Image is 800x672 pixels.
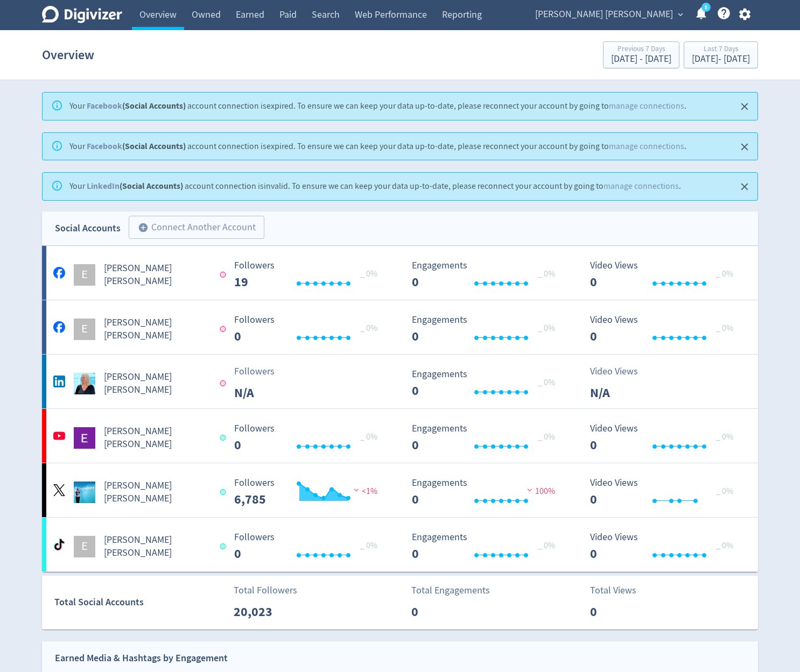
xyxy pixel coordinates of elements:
[609,101,684,111] a: manage connections
[406,369,568,398] svg: Engagements 0
[121,217,264,239] a: Connect Another Account
[524,486,555,497] span: 100%
[360,540,377,551] span: _ 0%
[220,272,229,278] span: Data last synced: 8 May 2025, 1:01pm (AEST)
[351,486,362,494] img: negative-performance.svg
[585,532,746,561] svg: Video Views 0
[69,96,686,117] div: Your account connection is expired . To ensure we can keep your data up-to-date, please reconnect...
[538,377,555,388] span: _ 0%
[538,323,555,334] span: _ 0%
[104,479,210,505] h5: [PERSON_NAME] [PERSON_NAME]
[609,141,684,152] a: manage connections
[74,319,95,340] div: E
[406,315,568,343] svg: Engagements 0
[87,180,120,192] a: LinkedIn
[104,371,210,397] h5: [PERSON_NAME] [PERSON_NAME]
[684,41,758,68] button: Last 7 Days[DATE]- [DATE]
[603,181,679,192] a: manage connections
[538,268,555,279] span: _ 0%
[42,38,94,72] h1: Overview
[87,100,122,111] a: Facebook
[538,540,555,551] span: _ 0%
[87,140,122,152] a: Facebook
[406,260,568,289] svg: Engagements 0
[42,409,758,463] a: Emma Lo Russo undefined[PERSON_NAME] [PERSON_NAME] Followers --- _ 0% Followers 0 Engagements 0 E...
[74,482,95,503] img: Emma Lo Russo undefined
[360,268,377,279] span: _ 0%
[535,6,673,23] span: [PERSON_NAME] [PERSON_NAME]
[406,532,568,561] svg: Engagements 0
[701,3,711,12] a: 5
[87,140,186,152] strong: (Social Accounts)
[590,602,652,621] p: 0
[220,489,229,495] span: Data last synced: 1 Oct 2025, 6:01pm (AEST)
[229,478,390,506] svg: Followers ---
[229,423,390,452] svg: Followers ---
[87,100,186,111] strong: (Social Accounts)
[220,543,229,549] span: Data last synced: 1 Oct 2025, 8:02pm (AEST)
[138,222,149,233] span: add_circle
[74,427,95,449] img: Emma Lo Russo undefined
[590,583,652,598] p: Total Views
[42,300,758,354] a: E[PERSON_NAME] [PERSON_NAME] Followers --- _ 0% Followers 0 Engagements 0 Engagements 0 _ 0% Vide...
[406,423,568,452] svg: Engagements 0
[220,380,229,386] span: Data last synced: 22 Sep 2025, 5:02am (AEST)
[716,540,733,551] span: _ 0%
[104,316,210,342] h5: [PERSON_NAME] [PERSON_NAME]
[55,221,121,236] div: Social Accounts
[603,41,679,68] button: Previous 7 Days[DATE] - [DATE]
[716,432,733,442] span: _ 0%
[234,364,296,379] p: Followers
[538,432,555,442] span: _ 0%
[716,323,733,334] span: _ 0%
[585,315,746,343] svg: Video Views 0
[524,486,535,494] img: negative-performance.svg
[220,326,229,332] span: Data last synced: 8 May 2025, 1:01pm (AEST)
[736,178,754,196] button: Close
[360,432,377,442] span: _ 0%
[129,216,264,239] button: Connect Another Account
[234,602,296,621] p: 20,023
[611,45,671,54] div: Previous 7 Days
[220,435,229,441] span: Data last synced: 2 Oct 2025, 12:01am (AEST)
[74,264,95,286] div: E
[42,518,758,571] a: E[PERSON_NAME] [PERSON_NAME] Followers --- _ 0% Followers 0 Engagements 0 Engagements 0 _ 0% Vide...
[360,323,377,334] span: _ 0%
[692,45,750,54] div: Last 7 Days
[692,54,750,64] div: [DATE] - [DATE]
[229,260,390,289] svg: Followers ---
[54,595,226,610] div: Total Social Accounts
[229,315,390,343] svg: Followers ---
[676,10,685,19] span: expand_more
[716,268,733,279] span: _ 0%
[229,532,390,561] svg: Followers ---
[585,478,746,506] svg: Video Views 0
[69,176,681,197] div: Your account connection is invalid . To ensure we can keep your data up-to-date, please reconnect...
[705,4,707,11] text: 5
[716,486,733,497] span: _ 0%
[74,536,95,557] div: E
[74,373,95,394] img: Emma Lo Russo undefined
[55,650,228,666] div: Earned Media & Hashtags by Engagement
[531,6,686,23] button: [PERSON_NAME] [PERSON_NAME]
[411,583,490,598] p: Total Engagements
[590,383,652,402] p: N/A
[104,534,210,560] h5: [PERSON_NAME] [PERSON_NAME]
[590,364,652,379] p: Video Views
[351,486,377,497] span: <1%
[411,602,473,621] p: 0
[585,260,746,289] svg: Video Views 0
[69,136,686,157] div: Your account connection is expired . To ensure we can keep your data up-to-date, please reconnect...
[234,583,297,598] p: Total Followers
[611,54,671,64] div: [DATE] - [DATE]
[42,463,758,517] a: Emma Lo Russo undefined[PERSON_NAME] [PERSON_NAME] Followers --- Followers 6,785 <1% Engagements ...
[585,423,746,452] svg: Video Views 0
[736,98,754,116] button: Close
[736,138,754,156] button: Close
[234,383,296,402] p: N/A
[406,478,568,506] svg: Engagements 0
[104,425,210,451] h5: [PERSON_NAME] [PERSON_NAME]
[42,246,758,300] a: E[PERSON_NAME] [PERSON_NAME] Followers --- _ 0% Followers 19 Engagements 0 Engagements 0 _ 0% Vid...
[87,180,183,192] strong: (Social Accounts)
[104,262,210,288] h5: [PERSON_NAME] [PERSON_NAME]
